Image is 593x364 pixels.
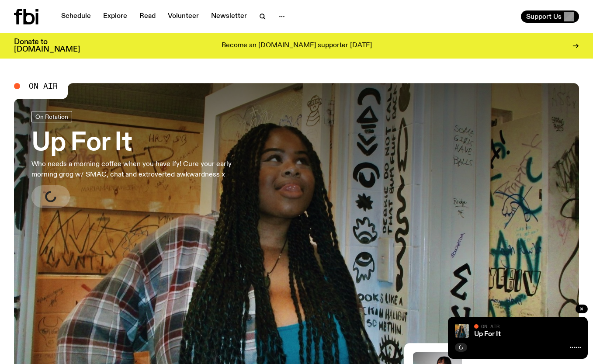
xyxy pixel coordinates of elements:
p: Who needs a morning coffee when you have Ify! Cure your early morning grog w/ SMAC, chat and extr... [31,159,255,180]
button: Support Us [521,10,579,23]
a: Newsletter [206,10,252,23]
span: On Air [29,82,58,90]
span: On Rotation [35,113,68,120]
span: Support Us [526,13,562,21]
a: On Rotation [31,111,72,122]
span: On Air [481,323,499,329]
a: Schedule [56,10,96,23]
a: Read [134,10,161,23]
p: Become an [DOMAIN_NAME] supporter [DATE] [222,42,372,50]
a: Volunteer [163,10,204,23]
a: Explore [98,10,132,23]
a: Up For It [474,331,501,338]
a: Up For ItWho needs a morning coffee when you have Ify! Cure your early morning grog w/ SMAC, chat... [31,111,255,208]
h3: Up For It [31,131,255,156]
img: Ify - a Brown Skin girl with black braided twists, looking up to the side with her tongue stickin... [455,324,469,338]
h3: Donate to [DOMAIN_NAME] [14,38,80,53]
